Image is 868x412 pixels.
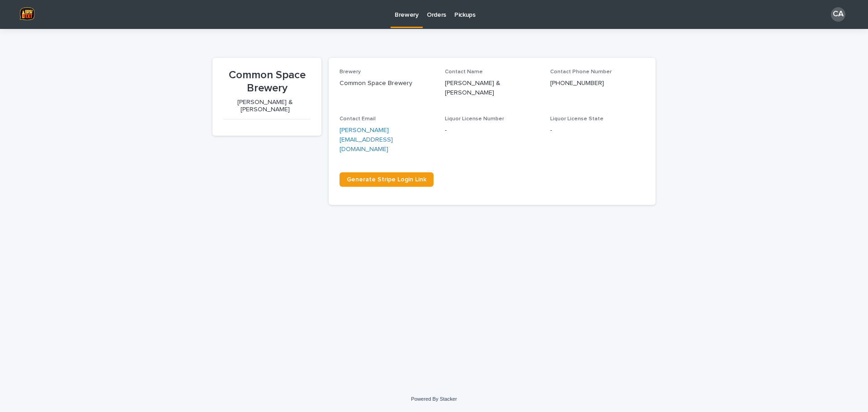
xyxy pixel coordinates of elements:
[223,69,311,95] p: Common Space Brewery
[550,126,645,135] p: -
[445,69,483,75] span: Contact Name
[18,5,36,24] img: lZ4MnppGRKWyPqO0yWoC
[340,116,376,122] span: Contact Email
[340,172,434,187] a: Generate Stripe Login Link
[340,79,434,88] p: Common Space Brewery
[831,7,845,22] div: CA
[411,396,457,402] a: Powered By Stacker
[347,176,426,183] span: Generate Stripe Login Link
[445,79,539,98] p: [PERSON_NAME] & [PERSON_NAME]
[445,116,504,122] span: Liquor License Number
[550,80,604,86] a: [PHONE_NUMBER]
[223,99,307,114] p: [PERSON_NAME] & [PERSON_NAME]
[550,116,604,122] span: Liquor License State
[550,69,612,75] span: Contact Phone Number
[445,126,539,135] p: -
[340,127,393,152] a: [PERSON_NAME][EMAIL_ADDRESS][DOMAIN_NAME]
[340,69,361,75] span: Brewery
